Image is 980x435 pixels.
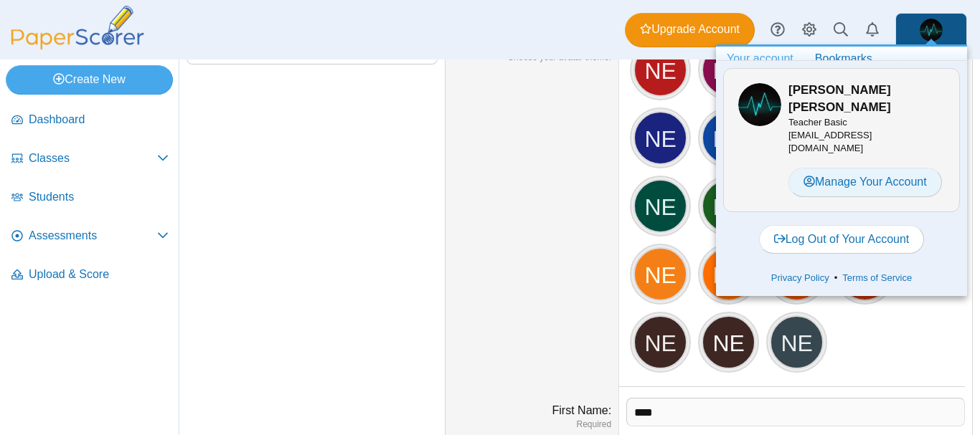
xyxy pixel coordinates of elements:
[6,142,174,176] a: Classes
[6,258,174,292] a: Upload & Score
[6,39,149,52] a: PaperScorer
[766,271,834,285] a: Privacy Policy
[723,267,960,289] div: •
[788,168,942,196] a: Manage Your Account
[920,19,943,42] img: ps.hzP6f2UHVJAOdW1Y
[633,247,687,301] div: NE
[788,117,847,128] span: Teacher Basic
[552,404,612,416] label: First Name
[857,14,888,46] a: Alerts
[702,43,755,97] div: NE
[625,13,755,47] a: Upgrade Account
[6,103,174,138] a: Dashboard
[895,13,967,47] a: ps.hzP6f2UHVJAOdW1Y
[920,19,943,42] span: Nilo Estañiz Viguria
[633,111,687,165] div: NE
[453,419,611,431] dfn: Required
[6,219,174,254] a: Assessments
[6,65,173,94] a: Create New
[633,179,687,233] div: NE
[702,111,755,165] div: NE
[702,179,755,233] div: NE
[788,82,945,116] h3: [PERSON_NAME] [PERSON_NAME]
[29,150,157,166] span: Classes
[759,225,925,254] a: Log Out of Your Account
[702,247,755,301] div: NE
[640,21,740,37] span: Upgrade Account
[6,6,149,49] img: PaperScorer
[633,43,687,97] div: NE
[804,47,883,71] a: Bookmarks
[702,315,755,369] div: NE
[738,83,781,126] span: Nilo Estañiz Viguria
[837,271,917,285] a: Terms of Service
[633,315,687,369] div: NE
[788,116,945,156] div: [EMAIL_ADDRESS][DOMAIN_NAME]
[770,315,824,369] div: NE
[29,189,169,205] span: Students
[6,181,174,215] a: Students
[738,83,781,126] img: ps.hzP6f2UHVJAOdW1Y
[716,47,804,71] a: Your account
[29,228,157,244] span: Assessments
[29,112,169,128] span: Dashboard
[29,267,169,282] span: Upload & Score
